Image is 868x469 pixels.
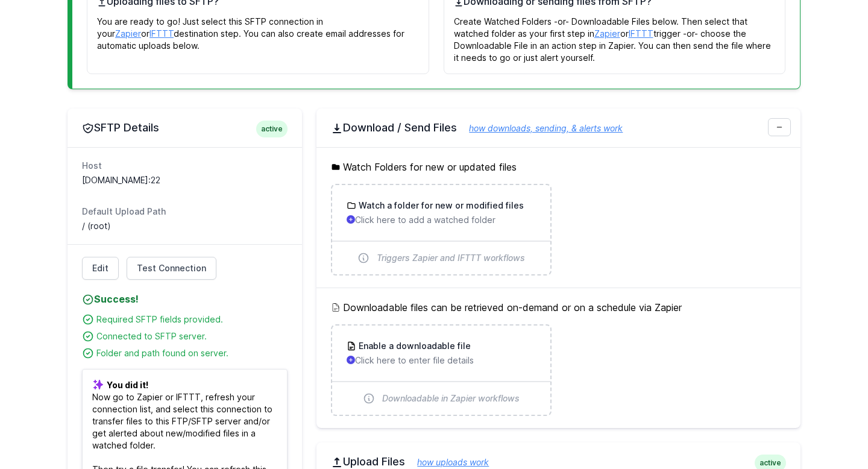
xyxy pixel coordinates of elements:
[96,313,288,326] div: Required SFTP fields provided.
[107,380,148,390] b: You did it!
[137,262,206,274] span: Test Connection
[382,392,520,404] span: Downloadable in Zapier workflows
[256,121,288,137] span: active
[347,214,535,226] p: Click here to add a watched folder
[594,28,620,39] a: Zapier
[82,220,288,232] dd: / (root)
[356,200,524,212] h3: Watch a folder for new or modified files
[356,340,471,352] h3: Enable a downloadable file
[82,121,288,135] h2: SFTP Details
[331,160,786,174] h5: Watch Folders for new or updated files
[97,8,419,52] p: You are ready to go! Just select this SFTP connection in your or destination step. You can also c...
[332,185,550,274] a: Watch a folder for new or modified files Click here to add a watched folder Triggers Zapier and I...
[82,160,288,172] dt: Host
[629,28,653,39] a: IFTTT
[347,354,535,367] p: Click here to enter file details
[377,252,525,264] span: Triggers Zapier and IFTTT workflows
[331,300,786,315] h5: Downloadable files can be retrieved on-demand or on a schedule via Zapier
[82,206,288,218] dt: Default Upload Path
[331,121,786,135] h2: Download / Send Files
[82,257,119,280] a: Edit
[127,257,216,280] a: Test Connection
[457,123,623,133] a: how downloads, sending, & alerts work
[82,292,288,306] h4: Success!
[115,28,141,39] a: Zapier
[331,455,786,469] h2: Upload Files
[149,28,174,39] a: IFTTT
[82,174,288,186] dd: [DOMAIN_NAME]:22
[405,457,489,467] a: how uploads work
[332,326,550,415] a: Enable a downloadable file Click here to enter file details Downloadable in Zapier workflows
[96,347,288,359] div: Folder and path found on server.
[454,8,776,64] p: Create Watched Folders -or- Downloadable Files below. Then select that watched folder as your fir...
[96,330,288,342] div: Connected to SFTP server.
